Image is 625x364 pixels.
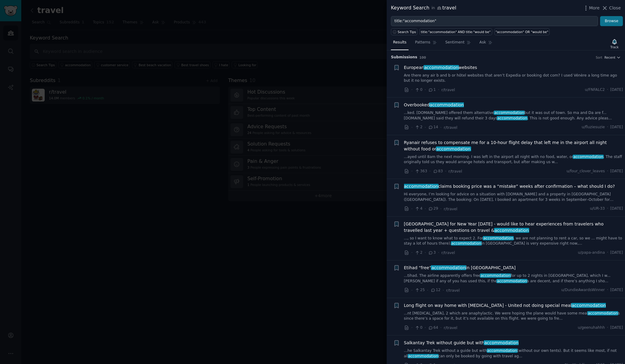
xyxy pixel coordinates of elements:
[429,168,430,174] span: ·
[431,265,466,270] span: accommodation
[404,102,464,108] a: Overbookedaccommodation
[497,116,528,120] span: accommodation
[582,125,605,130] span: u/fluziesuzie
[404,64,477,71] a: Europeanaccommodationwebsites
[415,125,422,130] span: 2
[444,207,458,211] span: r/travel
[596,55,603,60] div: Sort
[425,249,426,256] span: ·
[448,169,462,173] span: r/travel
[607,287,608,293] span: ·
[433,169,443,174] span: 83
[440,124,441,131] span: ·
[610,169,623,174] span: [DATE]
[443,287,444,294] span: ·
[427,287,428,294] span: ·
[404,73,623,84] a: Are there any air b and b or hôtel websites that aren’t Expedia or booking dot com? I used Vénère...
[411,287,413,294] span: ·
[391,4,456,12] div: Keyword Search travel
[404,302,606,309] span: Long flight on way home with [MEDICAL_DATA] - United not doing special meal
[429,102,464,107] span: accommodation
[425,87,426,93] span: ·
[607,125,608,130] span: ·
[602,5,621,11] button: Close
[610,250,623,256] span: [DATE]
[444,326,458,330] span: r/travel
[585,87,605,93] span: u/FNFALC2
[408,354,439,358] span: accommodation
[430,287,440,293] span: 12
[607,250,608,256] span: ·
[567,169,605,174] span: u/four_clover_leaves
[403,184,439,189] span: accommodation
[484,340,519,345] span: accommodation
[590,206,605,211] span: u/UR-33
[415,325,422,331] span: 0
[607,87,608,93] span: ·
[393,40,406,45] span: Results
[404,302,606,309] a: Long flight on way home with [MEDICAL_DATA] - United not doing special mealaccommodation
[428,87,436,93] span: 1
[404,183,615,190] a: accommodationclaims booking price was a “mistake” weeks after confirmation – what should I do?
[479,40,486,45] span: Ask
[404,192,623,202] a: Hi everyone, I’m looking for advice on a situation with [DOMAIN_NAME] and a property in [GEOGRAPH...
[415,87,422,93] span: 0
[587,311,618,315] span: accommodation
[436,146,471,151] span: accommodation
[404,265,516,271] span: Etihad “free” in [GEOGRAPHIC_DATA]
[404,311,623,321] a: ...nt [MEDICAL_DATA], 2 which are anaphylactic. We were hoping the plane would have some mealacco...
[404,110,623,121] a: ...ked. [DOMAIN_NAME] offered them alternativeaccommodationbut it was out of town. So ma and Da a...
[610,87,623,93] span: [DATE]
[494,28,550,35] a: "accommodation" OR "would be"
[415,287,425,293] span: 25
[411,168,413,174] span: ·
[589,5,600,11] span: More
[438,249,439,256] span: ·
[421,30,491,34] div: title:"accommodation" AND title:"would be"
[451,241,482,246] span: accommodation
[438,87,439,93] span: ·
[420,56,426,59] span: 100
[404,64,477,71] span: European websites
[404,340,519,346] span: Salkantay Trek without guide but with
[428,206,438,211] span: 29
[420,28,492,35] a: title:"accommodation" AND title:"would be"
[445,40,464,45] span: Sentiment
[411,124,413,131] span: ·
[610,45,619,49] div: Track
[415,169,427,174] span: 363
[415,250,422,256] span: 2
[404,340,519,346] a: Salkantay Trek without guide but withaccommodation
[610,287,623,293] span: [DATE]
[425,325,426,331] span: ·
[404,348,623,359] a: ...he Salkantay Trek without a guide but withaccommodation(without our own tents). But it seems l...
[604,55,621,60] button: Recent
[610,125,623,130] span: [DATE]
[425,124,426,131] span: ·
[578,325,605,331] span: u/geenuhahhh
[583,5,600,11] button: More
[404,236,623,246] a: ..., so I want to know what to expect 2. Foraccommodation, we are not planning to rent a car, so ...
[411,87,413,93] span: ·
[496,30,548,34] div: "accommodation" OR "would be"
[607,206,608,211] span: ·
[404,265,516,271] a: Etihad “free”accommodationin [GEOGRAPHIC_DATA]
[446,288,460,293] span: r/travel
[609,5,621,11] span: Close
[441,88,455,92] span: r/travel
[404,154,623,165] a: ...ayed until 8am the next morning. I was left in the airport all night with no food, water, orac...
[428,325,438,331] span: 64
[610,206,623,211] span: [DATE]
[578,250,605,256] span: u/papa-andina
[411,325,413,331] span: ·
[404,139,623,152] a: Ryanair refuses to compensate me for a 10-hour flight delay that left me in the airport all night...
[411,206,413,212] span: ·
[404,273,623,284] a: ...tihad. The airline apparently offers freeaccommodationfor up to 2 nights in [GEOGRAPHIC_DATA],...
[391,28,417,35] button: Search Tips
[443,38,473,50] a: Sentiment
[423,65,459,70] span: accommodation
[607,169,608,174] span: ·
[487,349,518,353] span: accommodation
[444,125,458,130] span: r/travel
[391,55,417,60] span: Submission s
